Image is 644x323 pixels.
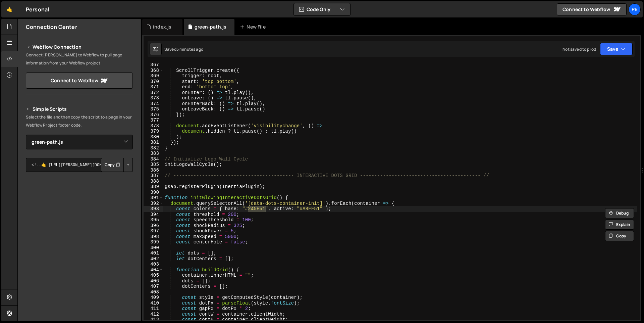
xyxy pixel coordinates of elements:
[144,62,163,68] div: 367
[101,158,124,172] button: Copy
[144,79,163,85] div: 370
[144,223,163,229] div: 396
[144,206,163,212] div: 393
[144,284,163,289] div: 407
[144,301,163,306] div: 410
[26,183,133,243] iframe: YouTube video player
[144,234,163,240] div: 398
[144,256,163,262] div: 402
[144,129,163,134] div: 379
[144,212,163,218] div: 394
[562,46,596,52] div: Not saved to prod
[153,24,171,30] div: index.js
[144,195,163,201] div: 391
[144,184,163,190] div: 389
[26,113,133,129] p: Select the file and then copy the script to a page in your Webflow Project footer code.
[26,105,133,113] h2: Simple Scripts
[26,51,133,67] p: Connect [PERSON_NAME] to Webflow to pull page information from your Webflow project
[144,245,163,251] div: 400
[605,220,634,230] button: Explain
[164,46,203,52] div: Saved
[26,248,133,308] iframe: YouTube video player
[144,201,163,206] div: 392
[144,317,163,323] div: 413
[144,156,163,162] div: 384
[26,23,77,31] h2: Connection Center
[144,273,163,278] div: 405
[144,190,163,195] div: 390
[600,43,633,55] button: Save
[144,134,163,140] div: 380
[144,289,163,295] div: 408
[144,306,163,312] div: 411
[144,140,163,145] div: 381
[144,168,163,173] div: 386
[176,46,203,52] div: 5 minutes ago
[26,43,133,51] h2: Webflow Connection
[101,158,133,172] div: Button group with nested dropdown
[557,3,627,15] a: Connect to Webflow
[144,295,163,301] div: 409
[144,312,163,317] div: 412
[144,151,163,156] div: 383
[144,173,163,179] div: 387
[26,158,133,172] textarea: <!--🤙 [URL][PERSON_NAME][DOMAIN_NAME]> <script>document.addEventListener("DOMContentLoaded", func...
[144,90,163,96] div: 372
[144,250,163,256] div: 401
[26,5,49,13] div: Personal
[144,217,163,223] div: 395
[294,3,350,15] button: Code Only
[144,73,163,79] div: 369
[144,106,163,112] div: 375
[629,3,641,15] a: Pe
[144,84,163,90] div: 371
[144,228,163,234] div: 397
[144,101,163,107] div: 374
[26,73,133,89] a: Connect to Webflow
[144,179,163,184] div: 388
[144,68,163,74] div: 368
[144,145,163,151] div: 382
[240,24,268,30] div: New File
[1,1,18,17] a: 🤙
[195,24,226,30] div: green-path.js
[605,231,634,241] button: Copy
[144,118,163,123] div: 377
[144,267,163,273] div: 404
[144,278,163,284] div: 406
[144,95,163,101] div: 373
[144,123,163,129] div: 378
[144,239,163,245] div: 399
[605,208,634,218] button: Debug
[144,112,163,118] div: 376
[144,162,163,168] div: 385
[144,262,163,267] div: 403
